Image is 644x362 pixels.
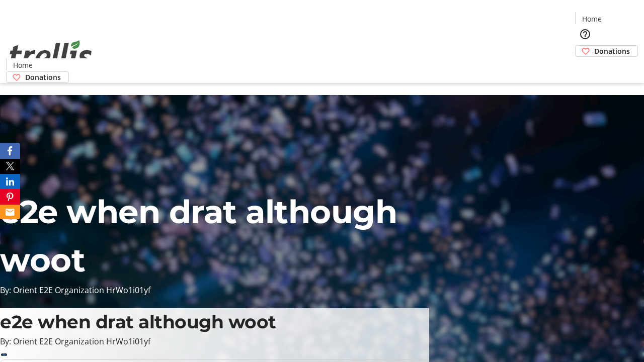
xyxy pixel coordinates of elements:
span: Donations [594,46,630,56]
a: Donations [6,71,69,83]
img: Orient E2E Organization HrWo1i01yf's Logo [6,29,96,79]
a: Home [576,14,608,24]
button: Help [575,24,595,44]
span: Home [13,60,33,70]
span: Donations [25,72,61,82]
a: Donations [575,45,638,57]
a: Home [7,60,39,70]
span: Home [582,14,602,24]
button: Cart [575,57,595,77]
